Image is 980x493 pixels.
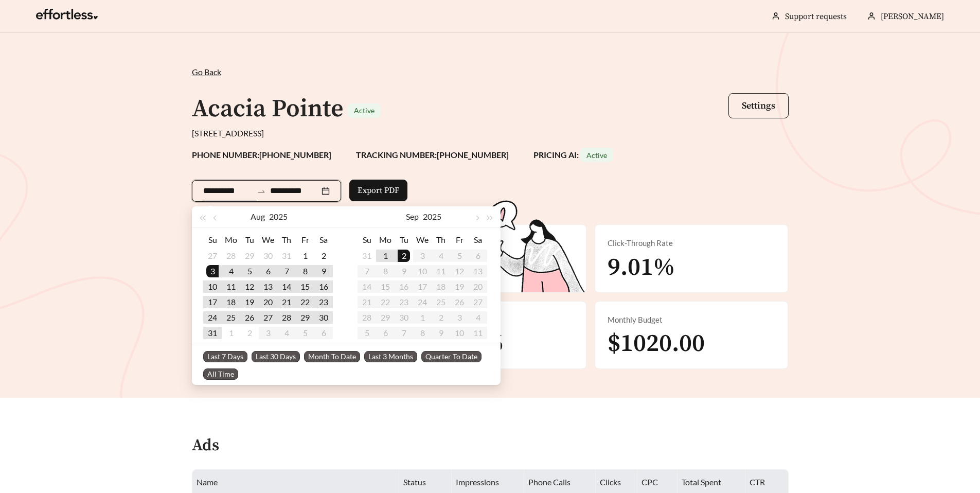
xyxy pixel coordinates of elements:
td: 2025-08-27 [259,310,277,325]
div: 17 [206,296,219,308]
div: 26 [243,311,256,324]
span: Go Back [192,67,221,77]
span: Active [354,106,375,115]
td: 2025-08-30 [314,310,333,325]
span: swap-right [257,187,266,196]
th: Sa [469,232,487,248]
th: Tu [240,232,259,248]
div: 23 [317,296,330,308]
div: 6 [262,265,274,277]
th: Su [203,232,222,248]
td: 2025-08-17 [203,294,222,310]
div: 12 [243,280,256,293]
div: 1 [299,250,311,262]
th: Th [277,232,296,248]
td: 2025-08-24 [203,310,222,325]
div: 29 [243,250,256,262]
span: to [257,186,266,196]
td: 2025-07-27 [203,248,222,263]
th: Mo [376,232,395,248]
span: $1020.00 [608,328,705,359]
td: 2025-08-13 [259,279,277,294]
span: Settings [742,100,775,112]
span: Last 30 Days [252,351,300,362]
div: 2 [317,250,330,262]
div: 22 [299,296,311,308]
strong: PRICING AI: [533,150,613,160]
td: 2025-08-09 [314,263,333,279]
div: 2 [243,327,256,339]
td: 2025-08-28 [277,310,296,325]
div: 9 [317,265,330,277]
button: 2025 [423,206,441,227]
td: 2025-08-26 [240,310,259,325]
td: 2025-08-10 [203,279,222,294]
td: 2025-08-02 [314,248,333,263]
th: Sa [314,232,333,248]
th: Fr [296,232,314,248]
th: Su [358,232,376,248]
div: 27 [262,311,274,324]
div: 25 [225,311,237,324]
div: 24 [206,311,219,324]
td: 2025-08-15 [296,279,314,294]
div: 3 [206,265,219,277]
td: 2025-08-06 [259,263,277,279]
td: 2025-08-04 [222,263,240,279]
td: 2025-08-31 [203,325,222,341]
td: 2025-07-30 [259,248,277,263]
div: 21 [280,296,293,308]
th: Th [432,232,450,248]
div: 1 [225,327,237,339]
td: 2025-07-31 [277,248,296,263]
div: 27 [206,250,219,262]
h4: Ads [192,437,219,455]
td: 2025-08-12 [240,279,259,294]
div: 29 [299,311,311,324]
div: 8 [299,265,311,277]
td: 2025-09-01 [222,325,240,341]
button: Export PDF [349,180,407,201]
div: 4 [225,265,237,277]
div: 7 [280,265,293,277]
div: 13 [262,280,274,293]
div: Monthly Budget [608,314,775,326]
td: 2025-07-28 [222,248,240,263]
div: 5 [243,265,256,277]
div: 2 [398,250,410,262]
th: We [259,232,277,248]
td: 2025-08-23 [314,294,333,310]
span: Active [586,151,607,160]
td: 2025-08-31 [358,248,376,263]
span: CPC [642,477,658,487]
div: 20 [262,296,274,308]
th: We [413,232,432,248]
td: 2025-09-02 [395,248,413,263]
div: 28 [225,250,237,262]
div: 1 [379,250,391,262]
td: 2025-07-29 [240,248,259,263]
strong: TRACKING NUMBER: [PHONE_NUMBER] [356,150,509,160]
span: All Time [203,368,238,380]
td: 2025-08-18 [222,294,240,310]
span: Last 3 Months [364,351,417,362]
td: 2025-08-22 [296,294,314,310]
th: Fr [450,232,469,248]
div: 30 [262,250,274,262]
span: [PERSON_NAME] [881,11,944,22]
button: Settings [728,93,789,118]
span: CTR [750,477,765,487]
h1: Acacia Pointe [192,94,344,125]
div: 31 [361,250,373,262]
span: Quarter To Date [421,351,482,362]
td: 2025-08-01 [296,248,314,263]
div: 11 [225,280,237,293]
td: 2025-08-25 [222,310,240,325]
div: 28 [280,311,293,324]
div: 31 [206,327,219,339]
div: Click-Through Rate [608,237,775,249]
td: 2025-08-05 [240,263,259,279]
td: 2025-08-29 [296,310,314,325]
td: 2025-09-02 [240,325,259,341]
td: 2025-08-20 [259,294,277,310]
